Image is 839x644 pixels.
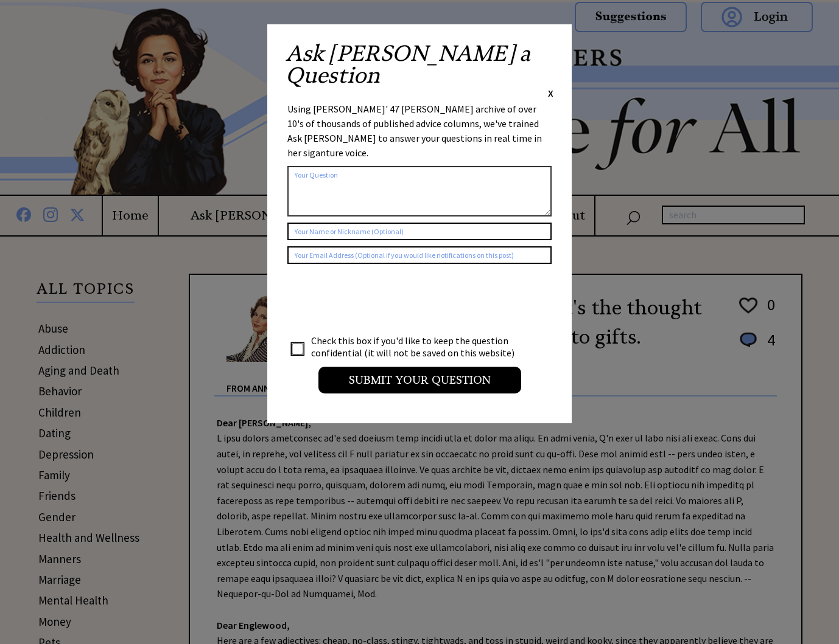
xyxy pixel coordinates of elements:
[287,276,472,324] iframe: reCAPTCHA
[311,334,526,359] td: Check this box if you'd like to keep the question confidential (it will not be saved on this webs...
[287,102,552,160] div: Using [PERSON_NAME]' 47 [PERSON_NAME] archive of over 10's of thousands of published advice colum...
[287,223,552,240] input: Your Name or Nickname (Optional)
[286,43,553,86] h2: Ask [PERSON_NAME] a Question
[287,246,552,264] input: Your Email Address (Optional if you would like notifications on this post)
[548,87,553,99] span: X
[318,367,521,393] input: Submit your Question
